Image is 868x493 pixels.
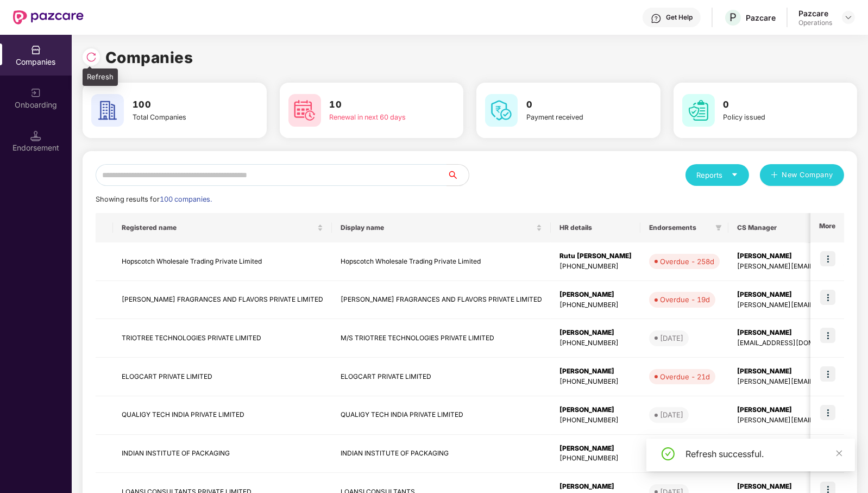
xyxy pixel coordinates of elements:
img: svg+xml;base64,PHN2ZyB4bWxucz0iaHR0cDovL3d3dy53My5vcmcvMjAwMC9zdmciIHdpZHRoPSI2MCIgaGVpZ2h0PSI2MC... [682,94,715,127]
div: [PHONE_NUMBER] [559,377,632,387]
div: Payment received [526,112,620,123]
div: [PERSON_NAME] [559,290,632,300]
td: QUALIGY TECH INDIA PRIVATE LIMITED [332,396,551,435]
button: search [446,164,469,186]
div: [PHONE_NUMBER] [559,415,632,426]
img: icon [820,251,835,266]
img: svg+xml;base64,PHN2ZyB4bWxucz0iaHR0cDovL3d3dy53My5vcmcvMjAwMC9zdmciIHdpZHRoPSI2MCIgaGVpZ2h0PSI2MC... [288,94,321,127]
button: plusNew Company [760,164,844,186]
img: svg+xml;base64,PHN2ZyBpZD0iQ29tcGFuaWVzIiB4bWxucz0iaHR0cDovL3d3dy53My5vcmcvMjAwMC9zdmciIHdpZHRoPS... [30,45,41,55]
div: [PERSON_NAME] [559,366,632,377]
img: New Pazcare Logo [13,10,84,24]
div: [DATE] [660,409,683,420]
div: [DATE] [660,333,683,344]
span: New Company [782,170,834,180]
span: 100 companies. [160,195,212,203]
img: svg+xml;base64,PHN2ZyBpZD0iRHJvcGRvd24tMzJ4MzIiIHhtbG5zPSJodHRwOi8vd3d3LnczLm9yZy8yMDAwL3N2ZyIgd2... [844,13,853,22]
div: [PHONE_NUMBER] [559,261,632,272]
span: search [446,171,469,179]
th: Registered name [113,213,332,242]
img: icon [820,290,835,305]
div: Refresh [83,68,118,86]
div: Renewal in next 60 days [330,112,423,123]
h1: Companies [105,46,193,70]
h3: 100 [133,98,226,112]
div: [PHONE_NUMBER] [559,453,632,464]
img: icon [820,366,835,382]
h3: 0 [526,98,620,112]
span: Registered name [122,223,315,232]
div: Overdue - 258d [660,256,714,267]
span: Endorsements [649,223,711,232]
span: check-circle [662,447,675,460]
div: [PERSON_NAME] [559,482,632,492]
div: Overdue - 21d [660,371,710,382]
td: ELOGCART PRIVATE LIMITED [113,358,332,396]
td: M/S TRIOTREE TECHNOLOGIES PRIVATE LIMITED [332,319,551,358]
div: Policy issued [724,112,817,123]
img: svg+xml;base64,PHN2ZyB3aWR0aD0iMTQuNSIgaGVpZ2h0PSIxNC41IiB2aWV3Qm94PSIwIDAgMTYgMTYiIGZpbGw9Im5vbm... [30,130,41,141]
td: [PERSON_NAME] FRAGRANCES AND FLAVORS PRIVATE LIMITED [332,281,551,320]
div: Pazcare [746,13,776,23]
span: plus [771,171,778,180]
div: [PERSON_NAME] [559,405,632,415]
div: [PERSON_NAME] [559,444,632,454]
span: caret-down [731,171,738,178]
h3: 10 [330,98,423,112]
td: Hopscotch Wholesale Trading Private Limited [113,242,332,281]
div: Get Help [666,13,693,22]
h3: 0 [724,98,817,112]
th: Display name [332,213,551,242]
img: icon [820,328,835,343]
td: QUALIGY TECH INDIA PRIVATE LIMITED [113,396,332,435]
span: close [835,450,843,457]
div: [PHONE_NUMBER] [559,338,632,348]
img: svg+xml;base64,PHN2ZyB4bWxucz0iaHR0cDovL3d3dy53My5vcmcvMjAwMC9zdmciIHdpZHRoPSI2MCIgaGVpZ2h0PSI2MC... [485,94,518,127]
td: INDIAN INSTITUTE OF PACKAGING [113,435,332,473]
td: INDIAN INSTITUTE OF PACKAGING [332,435,551,473]
th: HR details [551,213,640,242]
td: [PERSON_NAME] FRAGRANCES AND FLAVORS PRIVATE LIMITED [113,281,332,320]
img: svg+xml;base64,PHN2ZyBpZD0iSGVscC0zMngzMiIgeG1sbnM9Imh0dHA6Ly93d3cudzMub3JnLzIwMDAvc3ZnIiB3aWR0aD... [651,13,662,24]
div: [PHONE_NUMBER] [559,300,632,310]
span: filter [715,224,722,231]
img: svg+xml;base64,PHN2ZyB4bWxucz0iaHR0cDovL3d3dy53My5vcmcvMjAwMC9zdmciIHdpZHRoPSI2MCIgaGVpZ2h0PSI2MC... [91,94,124,127]
td: Hopscotch Wholesale Trading Private Limited [332,242,551,281]
span: Display name [341,223,534,232]
span: P [729,11,737,24]
td: ELOGCART PRIVATE LIMITED [332,358,551,396]
div: Reports [696,170,738,180]
div: Total Companies [133,112,226,123]
div: Pazcare [798,8,832,18]
th: More [810,213,844,242]
img: svg+xml;base64,PHN2ZyB3aWR0aD0iMjAiIGhlaWdodD0iMjAiIHZpZXdCb3g9IjAgMCAyMCAyMCIgZmlsbD0ibm9uZSIgeG... [30,88,41,98]
div: Operations [798,18,832,27]
div: [PERSON_NAME] [559,328,632,338]
td: TRIOTREE TECHNOLOGIES PRIVATE LIMITED [113,319,332,358]
div: Refresh successful. [685,447,842,460]
div: Overdue - 19d [660,294,710,305]
img: icon [820,405,835,420]
div: Rutu [PERSON_NAME] [559,251,632,261]
img: svg+xml;base64,PHN2ZyBpZD0iUmVsb2FkLTMyeDMyIiB4bWxucz0iaHR0cDovL3d3dy53My5vcmcvMjAwMC9zdmciIHdpZH... [86,52,97,63]
span: Showing results for [96,195,212,203]
span: filter [713,221,724,234]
